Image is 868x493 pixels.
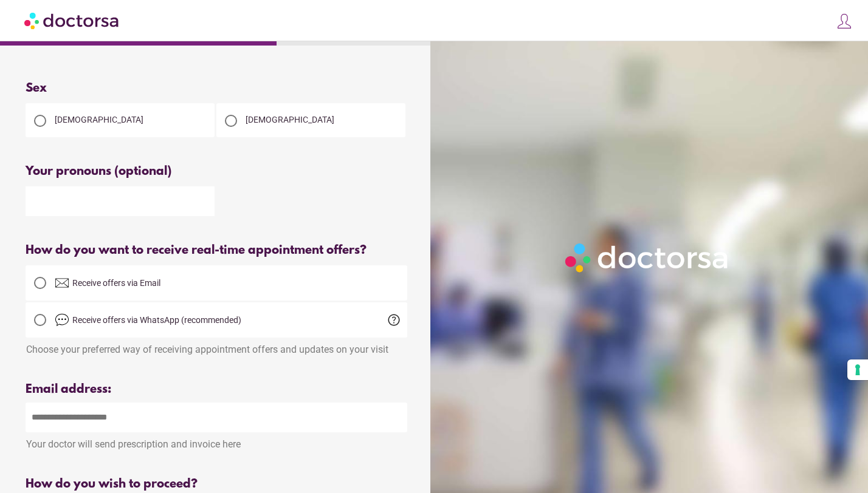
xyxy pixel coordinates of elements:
span: help [387,313,401,327]
div: Choose your preferred way of receiving appointment offers and updates on your visit [26,338,407,355]
span: [DEMOGRAPHIC_DATA] [55,115,143,124]
div: How do you wish to proceed? [26,477,407,491]
img: chat [55,313,69,327]
div: How do you want to receive real-time appointment offers? [26,243,407,257]
div: Email address: [26,382,407,396]
button: Your consent preferences for tracking technologies [847,359,868,380]
div: Sex [26,81,407,95]
img: email [55,276,69,290]
img: icons8-customer-100.png [836,13,853,30]
span: Receive offers via WhatsApp (recommended) [72,315,241,325]
span: [DEMOGRAPHIC_DATA] [246,115,334,124]
div: Your doctor will send prescription and invoice here [26,432,407,450]
img: Doctorsa.com [24,7,120,34]
div: Your pronouns (optional) [26,165,407,178]
span: Receive offers via Email [72,278,160,288]
img: Logo-Doctorsa-trans-White-partial-flat.png [560,239,734,277]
